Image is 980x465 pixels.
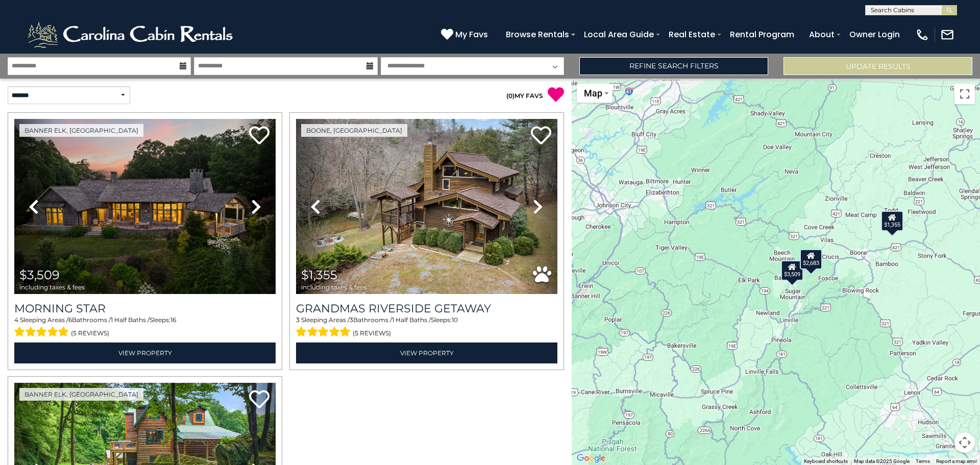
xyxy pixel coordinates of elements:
span: (5 reviews) [71,327,109,340]
div: Sleeping Areas / Bathrooms / Sleeps: [296,315,557,340]
span: 3 [350,316,353,324]
img: Google [574,452,608,465]
a: View Property [296,342,557,363]
span: Map [584,88,602,99]
a: Real Estate [664,26,720,43]
a: Banner Elk, [GEOGRAPHIC_DATA] [19,388,143,401]
span: ( ) [506,92,514,100]
a: My Favs [441,28,491,41]
button: Update Results [783,57,972,75]
a: Boone, [GEOGRAPHIC_DATA] [301,124,407,137]
div: Sleeping Areas / Bathrooms / Sleeps: [14,315,276,340]
span: 1 Half Baths / [111,316,150,324]
a: Local Area Guide [579,26,659,43]
a: Report a map error [936,458,977,464]
button: Change map style [577,84,612,103]
img: mail-regular-white.png [940,28,954,42]
div: $2,683 [800,249,822,270]
span: $1,355 [301,267,337,282]
a: Banner Elk, [GEOGRAPHIC_DATA] [19,124,143,137]
a: View Property [14,342,276,363]
a: Grandmas Riverside Getaway [296,302,557,315]
a: Owner Login [844,26,905,43]
a: (0)MY FAVS [506,92,543,100]
span: 3 [296,316,300,324]
a: Open this area in Google Maps (opens a new window) [574,452,608,465]
a: Terms (opens in new tab) [916,458,930,464]
a: About [804,26,840,43]
span: 6 [68,316,72,324]
div: $1,355 [881,211,903,231]
a: Morning Star [14,302,276,315]
span: 4 [14,316,18,324]
a: Rental Program [725,26,799,43]
button: Keyboard shortcuts [804,458,848,465]
a: Add to favorites [249,125,269,147]
span: 0 [508,92,512,100]
img: phone-regular-white.png [915,28,929,42]
span: $3,509 [19,267,60,282]
span: My Favs [455,28,488,41]
a: Add to favorites [249,389,269,411]
img: thumbnail_163365011.jpeg [296,119,557,294]
a: Refine Search Filters [579,57,768,75]
span: Map data ©2025 Google [854,458,910,464]
span: 16 [170,316,176,324]
span: (5 reviews) [353,327,391,340]
button: Map camera controls [954,432,975,453]
span: 1 Half Baths / [392,316,431,324]
img: thumbnail_163276265.jpeg [14,119,276,294]
span: 10 [452,316,458,324]
button: Toggle fullscreen view [954,84,975,104]
a: Add to favorites [531,125,551,147]
img: White-1-2.png [26,19,237,50]
span: including taxes & fees [301,284,366,290]
div: $3,509 [781,260,803,280]
a: Browse Rentals [501,26,574,43]
span: including taxes & fees [19,284,85,290]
